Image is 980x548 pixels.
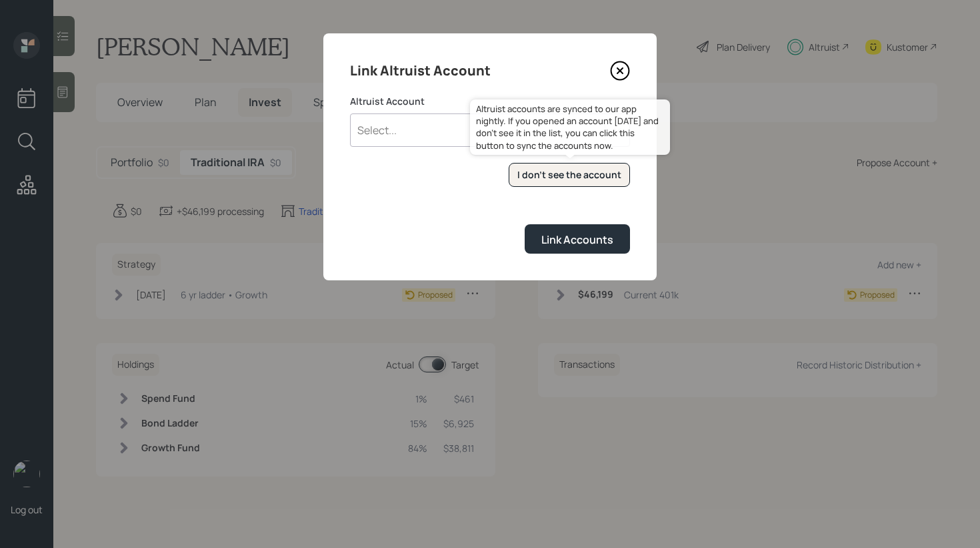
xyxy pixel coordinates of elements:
[509,163,630,188] button: I don't see the account
[350,95,630,108] label: Altruist Account
[525,224,630,253] button: Link Accounts
[357,123,397,138] div: Select...
[541,232,613,247] div: Link Accounts
[517,168,621,182] div: I don't see the account
[350,60,491,81] h4: Link Altruist Account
